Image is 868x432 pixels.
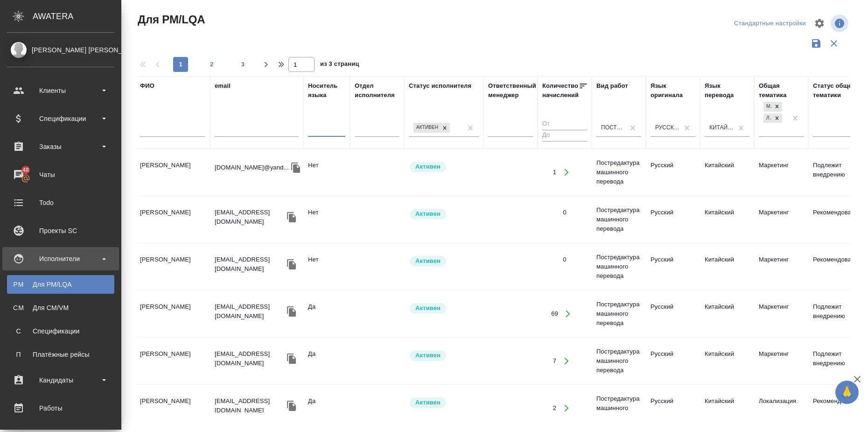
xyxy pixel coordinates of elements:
button: Открыть работы [557,163,576,182]
div: Отдел исполнителя [355,81,399,100]
div: Количество начислений [542,81,579,100]
td: Русский [646,250,700,283]
button: Скопировать [289,161,303,175]
div: Чаты [7,168,114,182]
div: Рядовой исполнитель: назначай с учетом рейтинга [409,349,479,362]
div: Для CM/VM [12,303,110,312]
div: Проекты SC [7,224,114,238]
div: Рядовой исполнитель: назначай с учетом рейтинга [409,397,479,409]
a: 48Чаты [2,163,119,186]
button: Скопировать [285,399,299,413]
button: Открыть работы [557,352,576,371]
p: Активен [415,398,441,407]
div: Платёжные рейсы [12,350,110,359]
td: Постредактура машинного перевода [592,390,646,427]
button: Скопировать [285,305,299,319]
td: Нет [303,250,350,283]
td: Русский [646,297,700,330]
td: Маркетинг [754,345,808,377]
span: 48 [17,165,35,175]
div: Todo [7,196,114,210]
div: 2 [553,404,556,413]
td: Китайский [700,250,754,283]
td: Нет [303,156,350,189]
input: От [542,118,587,130]
div: Спецификации [7,112,114,126]
td: [PERSON_NAME] [135,203,210,236]
div: Рядовой исполнитель: назначай с учетом рейтинга [409,255,479,268]
div: split button [732,16,808,31]
td: Постредактура машинного перевода [592,201,646,238]
div: Статус общей тематики [813,81,858,100]
p: [EMAIL_ADDRESS][DOMAIN_NAME] [215,349,285,368]
p: Активен [415,209,441,219]
input: До [542,130,587,142]
div: Активен [413,122,451,134]
p: [EMAIL_ADDRESS][DOMAIN_NAME] [215,302,285,321]
div: Локализация [763,113,772,123]
p: [EMAIL_ADDRESS][DOMAIN_NAME] [215,208,285,227]
p: Активен [415,256,441,266]
div: Общая тематика [759,81,804,100]
td: Китайский [700,156,754,189]
button: 🙏 [835,381,859,404]
td: Подлежит внедрению [808,156,862,189]
td: Локализация [754,392,808,425]
div: Маркетинг, Локализация [763,101,783,113]
div: Ответственный менеджер [488,81,536,100]
div: Статус исполнителя [409,81,471,91]
div: Вид работ [596,81,628,91]
td: Да [303,392,350,425]
div: Исполнители [7,252,114,266]
span: из 3 страниц [320,58,359,72]
div: 7 [553,356,556,366]
td: [PERSON_NAME] [135,250,210,283]
td: Нет [303,203,350,236]
a: Работы [2,397,119,420]
div: Маркетинг, Локализация [763,113,783,124]
div: ФИО [140,81,154,91]
div: Заказы [7,140,114,154]
button: Сбросить фильтры [825,35,843,52]
td: Да [303,345,350,377]
div: Русский [655,124,679,132]
div: 0 [563,255,566,264]
td: Постредактура машинного перевода [592,154,646,191]
p: Активен [415,351,441,360]
td: Китайский [700,392,754,425]
td: [PERSON_NAME] [135,156,210,189]
div: Язык оригинала [651,81,695,100]
span: Настроить таблицу [808,12,831,35]
td: [PERSON_NAME] [135,392,210,425]
td: Рекомендован [808,250,862,283]
div: Носитель языка [308,81,345,100]
span: 2 [204,60,219,69]
a: ППлатёжные рейсы [7,345,114,364]
span: 3 [236,60,251,69]
td: [PERSON_NAME] [135,297,210,330]
div: Спецификации [12,326,110,336]
div: 1 [553,168,556,177]
td: Маркетинг [754,203,808,236]
div: Маркетинг [763,102,772,112]
td: Китайский [700,203,754,236]
p: Активен [415,162,441,171]
div: Работы [7,401,114,415]
td: Рекомендован [808,203,862,236]
div: Клиенты [7,84,114,98]
td: Постредактура машинного перевода [592,248,646,285]
button: Скопировать [285,257,299,271]
button: Сохранить фильтры [807,35,825,52]
div: Для PM/LQA [12,280,110,289]
a: PMДля PM/LQA [7,275,114,294]
p: Активен [415,304,441,313]
p: [EMAIL_ADDRESS][DOMAIN_NAME] [215,255,285,274]
a: Todo [2,191,119,214]
td: Китайский [700,345,754,377]
td: Русский [646,345,700,377]
div: Рядовой исполнитель: назначай с учетом рейтинга [409,208,479,220]
td: Маркетинг [754,297,808,330]
div: AWATERA [33,7,121,26]
div: Активен [413,123,440,133]
td: Русский [646,156,700,189]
